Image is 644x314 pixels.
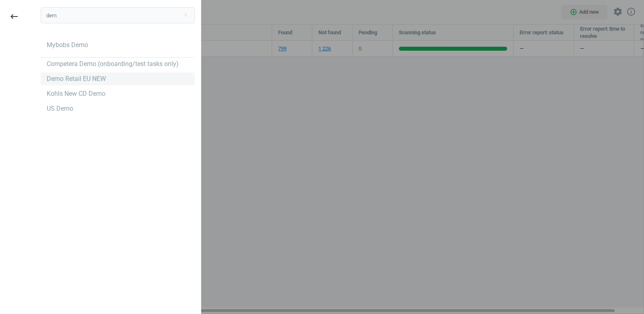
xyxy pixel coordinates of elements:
[47,89,105,98] div: Kohls New CD Demo
[47,74,106,83] div: Demo Retail EU NEW
[5,7,23,26] button: keyboard_backspace
[180,12,192,19] button: Close
[47,60,179,68] div: Competera Demo (onboarding/test tasks only)
[41,7,195,23] input: Search campaign
[47,104,73,113] div: US Demo
[9,12,19,21] i: keyboard_backspace
[47,41,88,50] div: Mybobs Demo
